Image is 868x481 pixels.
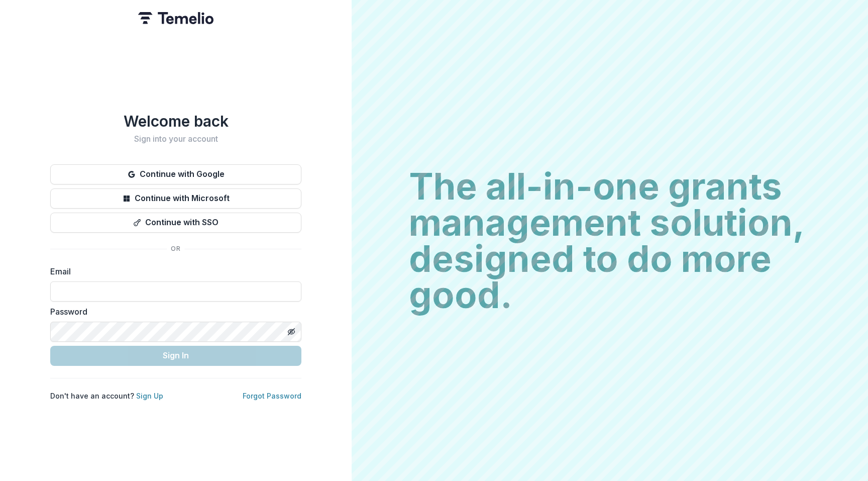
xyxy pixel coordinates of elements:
[50,265,295,277] label: Email
[50,112,301,130] h1: Welcome back
[50,213,301,233] button: Continue with SSO
[136,392,163,400] a: Sign Up
[50,134,301,144] h2: Sign into your account
[50,164,301,184] button: Continue with Google
[138,12,213,24] img: Temelio
[243,392,301,400] a: Forgot Password
[50,306,295,318] label: Password
[50,391,163,401] p: Don't have an account?
[50,188,301,209] button: Continue with Microsoft
[50,346,301,366] button: Sign In
[283,324,299,340] button: Toggle password visibility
